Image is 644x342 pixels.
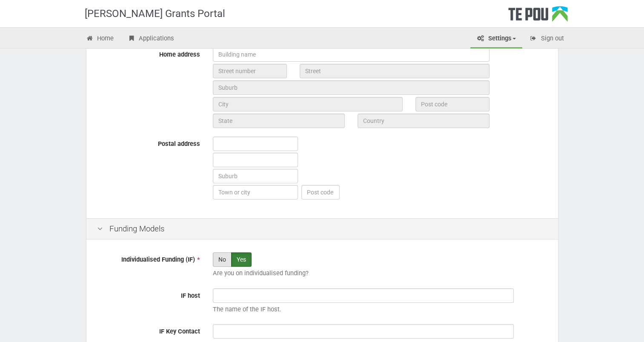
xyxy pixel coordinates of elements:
[301,185,340,199] input: Post code
[86,218,558,240] div: Funding Models
[523,30,570,48] a: Sign out
[80,30,120,48] a: Home
[91,47,206,59] label: Home address
[121,30,180,48] a: Applications
[213,47,489,62] input: Building name
[181,292,200,299] span: IF host
[213,169,298,183] input: Suburb
[213,305,547,314] p: The name of the IF host.
[213,97,403,111] input: City
[213,80,489,95] input: Suburb
[159,328,200,335] span: IF Key Contact
[213,185,298,199] input: Town or city
[470,30,522,48] a: Settings
[415,97,489,111] input: Post code
[358,114,489,128] input: Country
[121,256,195,263] span: Individualised Funding (IF)
[213,114,345,128] input: State
[508,6,568,27] div: Te Pou Logo
[300,64,489,78] input: Street
[213,64,287,78] input: Street number
[231,252,252,267] label: Yes
[213,252,232,267] label: No
[213,269,547,278] p: Are you on individualised funding?
[158,140,200,148] span: Postal address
